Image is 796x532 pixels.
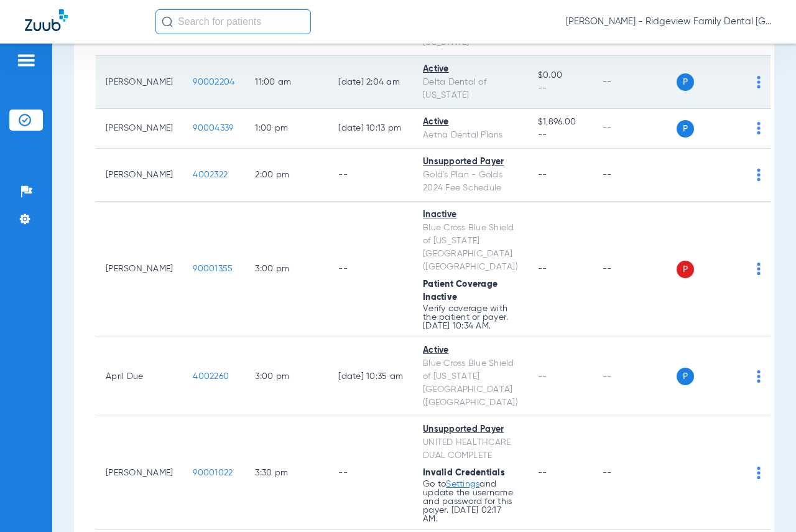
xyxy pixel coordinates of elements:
td: [DATE] 2:04 AM [328,56,413,109]
img: group-dot-blue.svg [757,76,761,88]
div: Blue Cross Blue Shield of [US_STATE][GEOGRAPHIC_DATA] ([GEOGRAPHIC_DATA]) [423,222,518,274]
td: -- [593,109,677,149]
td: [DATE] 10:13 PM [328,109,413,149]
span: $1,896.00 [538,116,583,129]
td: [PERSON_NAME] [96,109,183,149]
span: P [677,73,694,91]
div: Active [423,344,518,357]
td: 3:00 PM [245,202,328,337]
span: -- [538,469,547,477]
img: hamburger-icon [16,53,36,68]
td: 2:00 PM [245,149,328,202]
div: UNITED HEALTHCARE DUAL COMPLETE [423,436,518,462]
div: Aetna Dental Plans [423,129,518,142]
td: April Due [96,337,183,416]
span: 4002260 [193,372,229,381]
p: Verify coverage with the patient or payer. [DATE] 10:34 AM. [423,304,518,330]
img: Search Icon [162,16,173,27]
span: P [677,120,694,138]
span: 90001355 [193,264,233,273]
td: 3:00 PM [245,337,328,416]
div: Inactive [423,208,518,222]
span: P [677,368,694,385]
div: Active [423,116,518,129]
iframe: Chat Widget [734,472,796,532]
span: [PERSON_NAME] - Ridgeview Family Dental [GEOGRAPHIC_DATA] [566,16,771,28]
td: 11:00 AM [245,56,328,109]
td: -- [328,416,413,530]
div: Delta Dental of [US_STATE] [423,76,518,102]
td: -- [593,149,677,202]
span: $0.00 [538,69,583,82]
td: -- [593,202,677,337]
div: Unsupported Payer [423,156,518,169]
td: 3:30 PM [245,416,328,530]
td: 1:00 PM [245,109,328,149]
td: [DATE] 10:35 AM [328,337,413,416]
td: -- [593,416,677,530]
p: Go to and update the username and password for this payer. [DATE] 02:17 AM. [423,480,518,523]
span: 4002322 [193,170,228,179]
span: -- [538,82,583,95]
td: [PERSON_NAME] [96,202,183,337]
td: -- [328,149,413,202]
span: -- [538,372,547,381]
span: 90004339 [193,124,233,133]
a: Settings [446,480,479,488]
span: Patient Coverage Inactive [423,280,497,302]
img: group-dot-blue.svg [757,122,761,134]
img: group-dot-blue.svg [757,263,761,275]
span: 90001022 [193,469,233,477]
input: Search for patients [155,9,311,34]
td: [PERSON_NAME] [96,149,183,202]
td: [PERSON_NAME] [96,56,183,109]
span: Invalid Credentials [423,469,505,477]
span: -- [538,264,547,273]
span: -- [538,129,583,142]
div: Blue Cross Blue Shield of [US_STATE][GEOGRAPHIC_DATA] ([GEOGRAPHIC_DATA]) [423,357,518,409]
img: group-dot-blue.svg [757,370,761,383]
td: -- [593,56,677,109]
div: Unsupported Payer [423,423,518,436]
span: -- [538,170,547,179]
img: group-dot-blue.svg [757,169,761,181]
span: P [677,261,694,278]
img: Zuub Logo [25,9,68,31]
div: Gold's Plan - Golds 2024 Fee Schedule [423,169,518,195]
div: Active [423,63,518,76]
img: group-dot-blue.svg [757,467,761,479]
td: -- [593,337,677,416]
td: [PERSON_NAME] [96,416,183,530]
td: -- [328,202,413,337]
span: 90002204 [193,78,234,86]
